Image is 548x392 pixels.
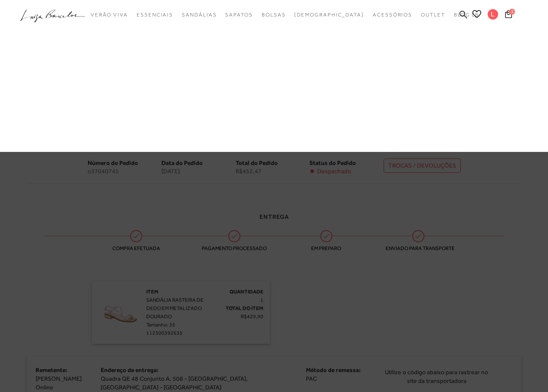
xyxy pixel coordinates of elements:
[137,7,173,23] a: categoryNavScreenReaderText
[262,12,286,18] span: Bolsas
[484,9,502,22] button: L
[421,7,445,23] a: categoryNavScreenReaderText
[225,7,253,23] a: categoryNavScreenReaderText
[421,12,445,18] span: Outlet
[225,12,253,18] span: Sapatos
[91,7,128,23] a: categoryNavScreenReaderText
[454,7,479,23] a: BLOG LB
[373,12,412,18] span: Acessórios
[373,7,412,23] a: categoryNavScreenReaderText
[294,12,364,18] span: [DEMOGRAPHIC_DATA]
[488,9,498,20] span: L
[137,12,173,18] span: Essenciais
[262,7,286,23] a: categoryNavScreenReaderText
[502,10,515,21] button: 1
[294,7,364,23] a: noSubCategoriesText
[182,12,217,18] span: Sandálias
[509,9,515,15] span: 1
[182,7,217,23] a: categoryNavScreenReaderText
[91,12,128,18] span: Verão Viva
[454,12,479,18] span: BLOG LB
